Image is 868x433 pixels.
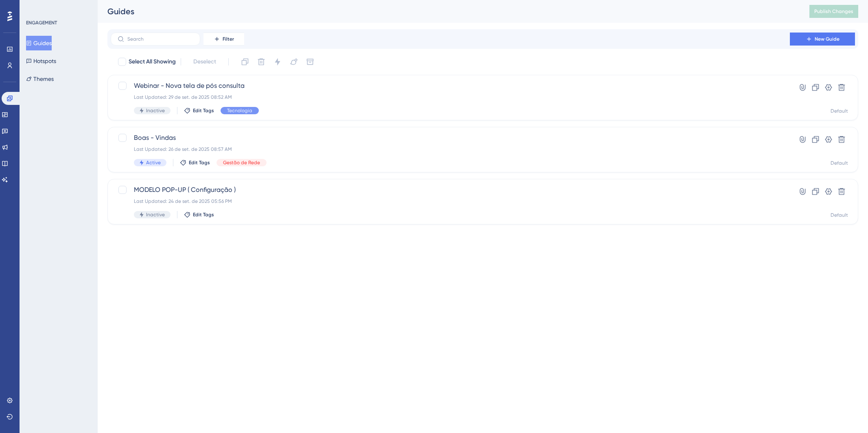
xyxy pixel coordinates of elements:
[134,133,767,143] span: Boas - Vindas
[26,72,54,86] button: Themes
[134,81,767,91] span: Webinar - Nova tela de pós consulta
[831,160,848,166] div: Default
[146,159,161,166] span: Active
[146,107,165,114] span: Inactive
[809,5,858,18] button: Publish Changes
[223,36,234,42] span: Filter
[223,159,260,166] span: Gestão de Rede
[227,107,252,114] span: Tecnologia
[790,33,855,46] button: New Guide
[815,36,840,42] span: New Guide
[129,57,176,67] span: Select All Showing
[146,211,165,218] span: Inactive
[186,54,223,69] button: Deselect
[127,36,193,42] input: Search
[26,36,52,50] button: Guides
[184,211,214,218] button: Edit Tags
[134,146,767,152] div: Last Updated: 26 de set. de 2025 08:57 AM
[189,159,210,166] span: Edit Tags
[814,8,853,15] span: Publish Changes
[831,212,848,218] div: Default
[26,20,57,26] div: ENGAGEMENT
[26,54,56,68] button: Hotspots
[193,211,214,218] span: Edit Tags
[107,6,789,17] div: Guides
[203,33,244,46] button: Filter
[134,185,767,195] span: MODELO POP-UP ( Configuração )
[193,57,216,67] span: Deselect
[180,159,210,166] button: Edit Tags
[134,198,767,205] div: Last Updated: 24 de set. de 2025 05:56 PM
[134,94,767,100] div: Last Updated: 29 de set. de 2025 08:52 AM
[831,108,848,114] div: Default
[193,107,214,114] span: Edit Tags
[184,107,214,114] button: Edit Tags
